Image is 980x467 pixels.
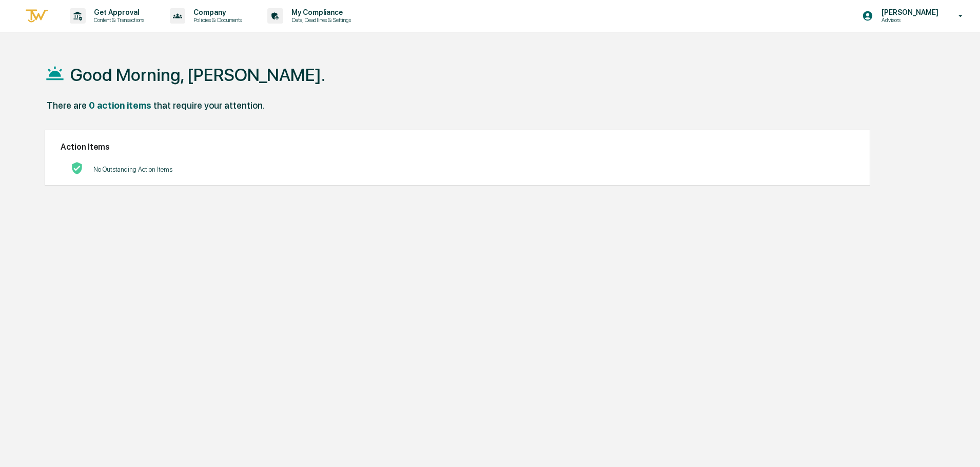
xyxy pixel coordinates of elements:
p: Policies & Documents [185,16,247,24]
p: Data, Deadlines & Settings [283,16,356,24]
div: that require your attention. [153,100,265,111]
img: No Actions logo [71,162,83,174]
div: 0 action items [89,100,151,111]
h1: Good Morning, [PERSON_NAME]. [70,65,325,85]
img: logo [25,8,49,25]
p: No Outstanding Action Items [93,166,172,173]
h2: Action Items [61,142,854,152]
p: Content & Transactions [86,16,149,24]
div: There are [47,100,87,111]
p: Get Approval [86,8,149,16]
p: My Compliance [283,8,356,16]
p: Company [185,8,247,16]
p: Advisors [873,16,944,24]
p: [PERSON_NAME] [873,8,944,16]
